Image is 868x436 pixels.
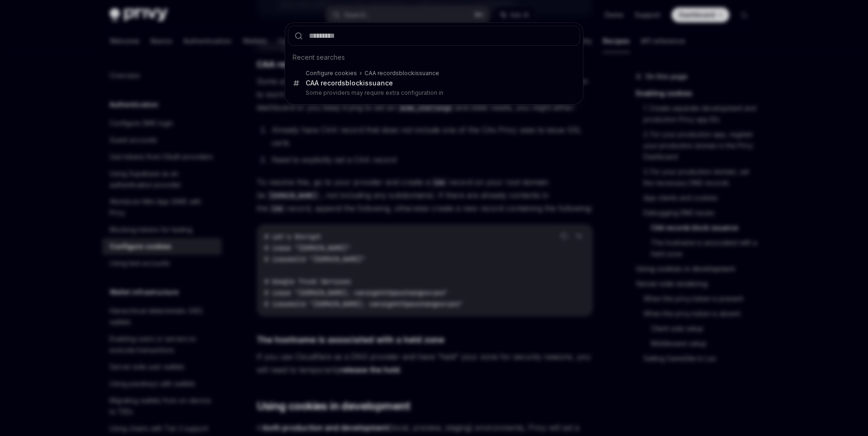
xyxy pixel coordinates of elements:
[399,70,414,77] b: block
[364,70,439,77] div: CAA records issuance
[345,79,363,87] b: block
[293,53,345,62] span: Recent searches
[306,79,393,87] div: CAA records issuance
[306,70,357,77] div: Configure cookies
[306,89,560,97] p: Some providers may require extra configuration in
